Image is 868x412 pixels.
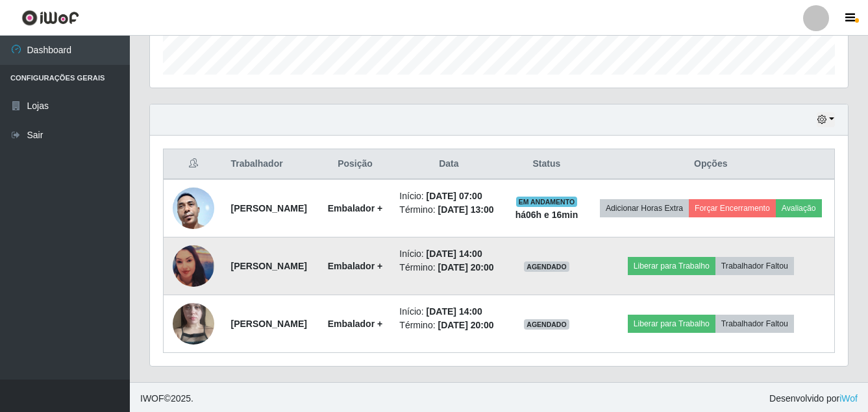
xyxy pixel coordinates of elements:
strong: [PERSON_NAME] [231,319,307,329]
img: 1744826820046.jpeg [173,164,214,252]
strong: [PERSON_NAME] [231,203,307,213]
th: Opções [588,149,835,180]
a: iWof [839,393,858,404]
th: Data [391,149,506,180]
strong: há 06 h e 16 min [515,210,578,220]
time: [DATE] 14:00 [427,306,482,317]
span: AGENDADO [524,261,569,272]
time: [DATE] 13:00 [438,204,493,215]
li: Término: [399,319,498,332]
time: [DATE] 14:00 [427,248,482,259]
strong: Embalador + [328,203,382,213]
button: Liberar para Trabalho [628,257,715,275]
strong: Embalador + [328,261,382,271]
button: Adicionar Horas Extra [600,199,689,217]
span: © 2025 . [140,392,193,406]
li: Início: [399,247,498,261]
span: AGENDADO [524,319,569,330]
span: Desenvolvido por [769,392,858,406]
span: EM ANDAMENTO [516,197,578,207]
time: [DATE] 07:00 [427,191,482,201]
img: CoreUI Logo [21,10,79,26]
img: 1747227307483.jpeg [173,287,214,361]
th: Trabalhador [223,149,319,180]
button: Trabalhador Faltou [715,315,794,333]
li: Início: [399,305,498,319]
button: Trabalhador Faltou [715,257,794,275]
strong: Embalador + [328,319,382,329]
button: Liberar para Trabalho [628,315,715,333]
strong: [PERSON_NAME] [231,261,307,271]
button: Forçar Encerramento [689,199,776,217]
li: Término: [399,203,498,217]
img: 1738963507457.jpeg [173,245,214,287]
span: IWOF [140,393,164,404]
th: Posição [319,149,392,180]
time: [DATE] 20:00 [438,320,493,330]
button: Avaliação [776,199,822,217]
li: Início: [399,189,498,203]
time: [DATE] 20:00 [438,262,493,273]
li: Término: [399,261,498,274]
th: Status [506,149,587,180]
